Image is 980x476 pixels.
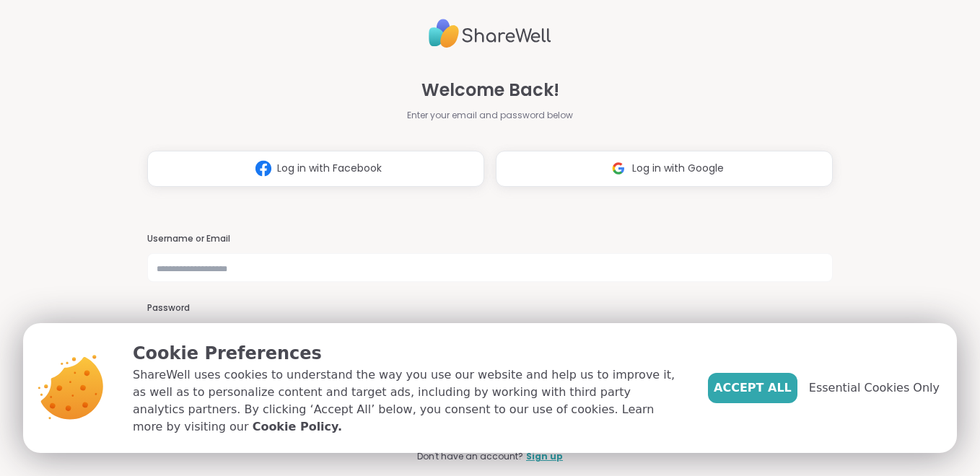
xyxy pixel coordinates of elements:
[714,379,792,397] span: Accept All
[147,302,834,314] h3: Password
[133,366,685,436] p: ShareWell uses cookies to understand the way you use our website and help us to improve it, as we...
[407,109,573,122] span: Enter your email and password below
[496,151,833,187] button: Log in with Google
[133,340,685,366] p: Cookie Preferences
[429,13,551,54] img: ShareWell Logo
[417,450,523,463] span: Don't have an account?
[277,161,382,176] span: Log in with Facebook
[250,155,277,182] img: ShareWell Logomark
[809,379,940,397] span: Essential Cookies Only
[526,450,563,463] a: Sign up
[147,151,484,187] button: Log in with Facebook
[253,418,342,436] a: Cookie Policy.
[605,155,632,182] img: ShareWell Logomark
[147,233,834,245] h3: Username or Email
[708,373,797,403] button: Accept All
[421,77,559,103] span: Welcome Back!
[632,161,724,176] span: Log in with Google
